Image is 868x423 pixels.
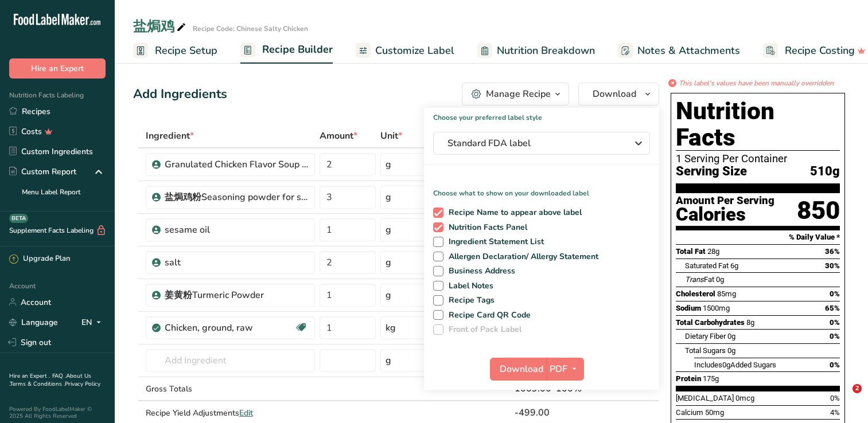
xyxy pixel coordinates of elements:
[386,354,391,367] div: g
[717,289,736,298] span: 85mg
[830,289,840,298] span: 0%
[386,321,396,335] div: kg
[133,85,227,104] div: Add Ingredients
[676,153,840,164] div: 1 Serving Per Container
[825,247,840,256] span: 36%
[165,321,294,335] div: Chicken, ground, raw
[424,108,659,123] h1: Choose your preferred label style
[9,372,91,388] a: About Us .
[443,222,528,233] span: Nutrition Facts Panel
[447,136,620,150] span: Standard FDA label
[830,408,840,417] span: 4%
[9,166,76,178] div: Custom Report
[705,408,724,417] span: 50mg
[676,289,715,298] span: Cholesterol
[10,380,65,388] a: Terms & Conditions .
[685,332,726,340] span: Dietary Fiber
[155,43,217,58] span: Recipe Setup
[578,83,659,105] button: Download
[500,362,543,376] span: Download
[9,406,106,420] div: Powered By FoodLabelMaker © 2025 All Rights Reserved
[727,346,735,355] span: 0g
[825,304,840,312] span: 65%
[497,43,595,58] span: Nutrition Breakdown
[694,361,776,369] span: Includes Added Sugars
[676,164,747,179] span: Serving Size
[262,42,333,57] span: Recipe Builder
[443,310,531,320] span: Recipe Card QR Code
[386,158,391,171] div: g
[433,132,650,155] button: Standard FDA label
[685,275,714,284] span: Fat
[676,206,774,223] div: Calories
[730,261,738,270] span: 6g
[703,374,719,383] span: 175g
[746,318,754,327] span: 8g
[9,312,58,332] a: Language
[146,349,315,372] input: Add Ingredient
[320,129,357,143] span: Amount
[462,83,569,105] button: Manage Recipe
[380,129,402,143] span: Unit
[165,288,308,302] div: 姜黄粉Turmeric Powder
[133,38,217,64] a: Recipe Setup
[853,384,862,393] span: 2
[386,190,391,204] div: g
[830,361,840,369] span: 0%
[593,87,636,101] span: Download
[443,207,582,218] span: Recipe Name to appear above label
[65,380,100,388] a: Privacy Policy
[707,247,719,256] span: 28g
[676,318,745,327] span: Total Carbohydrates
[703,304,730,312] span: 1500mg
[146,383,315,395] div: Gross Totals
[443,266,516,276] span: Business Address
[785,43,855,58] span: Recipe Costing
[515,406,551,420] div: -499.00
[443,324,522,335] span: Front of Pack Label
[133,16,188,37] div: 盐焗鸡
[9,253,70,265] div: Upgrade Plan
[685,346,726,355] span: Total Sugars
[165,223,308,237] div: sesame oil
[550,362,567,376] span: PDF
[424,179,659,198] p: Choose what to show on your downloaded label
[810,164,840,179] span: 510g
[165,190,308,204] div: 盐焗鸡粉Seasoning powder for salty chicken
[676,374,701,383] span: Protein
[618,38,740,64] a: Notes & Attachments
[676,408,703,417] span: Calcium
[146,407,315,419] div: Recipe Yield Adjustments
[637,43,740,58] span: Notes & Attachments
[676,247,706,256] span: Total Fat
[727,332,735,340] span: 0g
[676,304,701,312] span: Sodium
[486,87,551,101] div: Manage Recipe
[685,261,729,270] span: Saturated Fat
[386,288,391,302] div: g
[763,38,866,64] a: Recipe Costing
[829,384,857,412] iframe: Intercom live chat
[52,372,66,380] a: FAQ .
[679,78,834,88] i: This label's values have been manually overridden
[477,38,595,64] a: Nutrition Breakdown
[356,38,454,64] a: Customize Label
[685,275,704,284] i: Trans
[722,361,730,369] span: 0g
[490,358,546,381] button: Download
[830,318,840,327] span: 0%
[443,295,495,305] span: Recipe Tags
[240,37,333,64] a: Recipe Builder
[9,214,28,223] div: BETA
[9,58,106,79] button: Hire an Expert
[676,98,840,151] h1: Nutrition Facts
[546,358,584,381] button: PDF
[81,315,106,329] div: EN
[676,230,840,244] section: % Daily Value *
[735,394,754,402] span: 0mcg
[165,158,308,171] div: Granulated Chicken Flavor Soup Base Mix
[830,332,840,340] span: 0%
[386,223,391,237] div: g
[825,261,840,270] span: 30%
[239,408,253,418] span: Edit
